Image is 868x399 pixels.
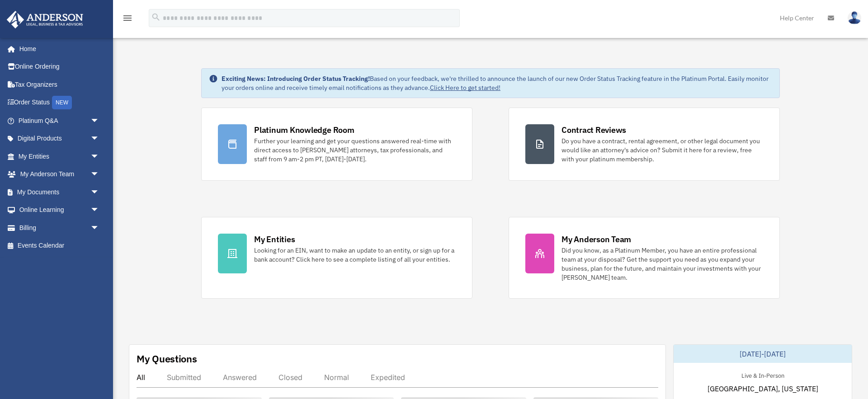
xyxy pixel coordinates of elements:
a: My Entitiesarrow_drop_down [6,147,113,165]
a: My Entities Looking for an EIN, want to make an update to an entity, or sign up for a bank accoun... [201,217,472,299]
div: My Anderson Team [561,234,631,245]
div: Answered [223,373,257,382]
span: [GEOGRAPHIC_DATA], [US_STATE] [708,383,818,394]
div: Further your learning and get your questions answered real-time with direct access to [PERSON_NAM... [254,136,456,164]
div: Contract Reviews [561,124,626,136]
div: My Questions [137,352,197,366]
i: menu [122,13,133,23]
span: arrow_drop_down [90,201,108,220]
a: My Anderson Teamarrow_drop_down [6,165,113,183]
a: My Documentsarrow_drop_down [6,183,113,201]
div: Do you have a contract, rental agreement, or other legal document you would like an attorney's ad... [561,136,763,164]
a: Online Ordering [6,58,113,76]
div: NEW [52,96,72,109]
a: Tax Organizers [6,75,113,94]
span: arrow_drop_down [90,130,108,148]
div: Expedited [371,373,405,382]
div: Normal [324,373,349,382]
div: Looking for an EIN, want to make an update to an entity, or sign up for a bank account? Click her... [254,246,456,264]
a: Contract Reviews Do you have a contract, rental agreement, or other legal document you would like... [509,108,780,181]
div: [DATE]-[DATE] [674,345,852,363]
img: Anderson Advisors Platinum Portal [4,11,86,28]
a: menu [122,16,133,23]
span: arrow_drop_down [90,112,108,130]
a: Online Learningarrow_drop_down [6,201,113,219]
a: Order StatusNEW [6,94,113,112]
span: arrow_drop_down [90,183,108,202]
div: Platinum Knowledge Room [254,124,354,136]
span: arrow_drop_down [90,219,108,237]
div: Based on your feedback, we're thrilled to announce the launch of our new Order Status Tracking fe... [222,74,772,92]
a: Platinum Knowledge Room Further your learning and get your questions answered real-time with dire... [201,108,472,181]
div: Did you know, as a Platinum Member, you have an entire professional team at your disposal? Get th... [561,246,763,282]
div: Live & In-Person [734,370,792,380]
div: My Entities [254,234,295,245]
a: Platinum Q&Aarrow_drop_down [6,112,113,130]
a: Billingarrow_drop_down [6,219,113,237]
div: Closed [278,373,302,382]
div: All [137,373,145,382]
a: Digital Productsarrow_drop_down [6,130,113,148]
div: Submitted [167,373,201,382]
a: My Anderson Team Did you know, as a Platinum Member, you have an entire professional team at your... [509,217,780,299]
span: arrow_drop_down [90,147,108,166]
a: Home [6,40,108,58]
a: Events Calendar [6,237,113,255]
strong: Exciting News: Introducing Order Status Tracking! [222,75,370,83]
i: search [151,12,161,22]
span: arrow_drop_down [90,165,108,184]
a: Click Here to get started! [430,84,500,92]
img: User Pic [848,11,861,24]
